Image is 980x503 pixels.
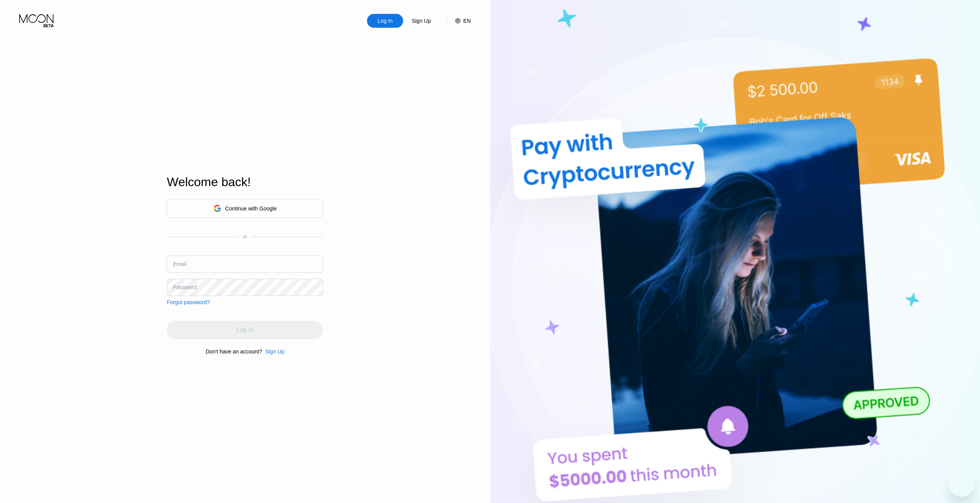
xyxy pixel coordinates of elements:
div: or [243,234,247,239]
div: Password [173,284,196,290]
div: Email [173,261,186,267]
div: EN [447,14,471,28]
div: Sign Up [265,348,285,355]
div: Sign Up [411,17,432,25]
div: Welcome back! [167,175,323,189]
div: Continue with Google [167,199,323,218]
iframe: Button to launch messaging window [949,472,974,497]
div: Forgot password? [167,299,210,305]
div: Continue with Google [225,205,277,212]
div: Sign Up [262,348,285,355]
div: Log In [377,17,394,25]
div: Log In [367,14,403,28]
div: EN [463,18,471,24]
div: Don't have an account? [206,348,262,355]
div: Sign Up [403,14,439,28]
